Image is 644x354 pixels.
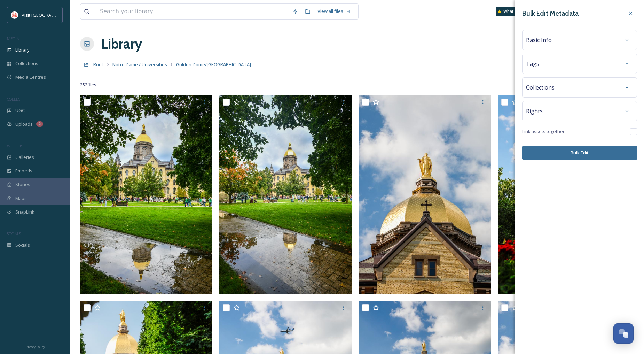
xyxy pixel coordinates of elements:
[498,95,630,294] img: 080625_Golden-Dome-4.jpg
[613,323,634,344] button: Open Chat
[176,60,251,69] a: Golden Dome/[GEOGRAPHIC_DATA]
[522,8,579,18] h3: Bulk Edit Metadata
[219,95,352,294] img: 091325_ND-Texas-A&M-12.jpg
[112,61,167,68] span: Notre Dame / Universities
[101,33,142,54] a: Library
[15,121,33,128] span: Uploads
[314,5,355,18] a: View all files
[11,11,18,18] img: vsbm-stackedMISH_CMYKlogo2017.jpg
[522,146,637,160] button: Bulk Edit
[15,60,38,67] span: Collections
[7,143,23,148] span: WIDGETS
[15,242,30,248] span: Socials
[15,168,32,174] span: Embeds
[526,83,555,92] span: Collections
[15,107,25,114] span: UGC
[176,61,251,68] span: Golden Dome/[GEOGRAPHIC_DATA]
[526,36,552,44] span: Basic Info
[25,342,45,351] a: Privacy Policy
[7,231,21,236] span: SOCIALS
[15,154,34,161] span: Galleries
[15,209,34,215] span: SnapLink
[80,95,212,294] img: 091325_ND-Texas-A&M-13.jpg
[526,107,543,115] span: Rights
[80,82,96,88] span: 252 file s
[522,128,565,135] span: Link assets together
[7,36,19,41] span: MEDIA
[15,74,46,80] span: Media Centres
[25,345,45,349] span: Privacy Policy
[526,60,539,68] span: Tags
[93,61,103,68] span: Root
[496,7,531,16] a: What's New
[359,95,491,294] img: 080625_Golden-Dome-1.jpg
[93,60,103,69] a: Root
[112,60,167,69] a: Notre Dame / Universities
[22,11,76,18] span: Visit [GEOGRAPHIC_DATA]
[96,4,289,19] input: Search your library
[15,47,29,53] span: Library
[15,195,27,202] span: Maps
[36,121,43,127] div: 2
[7,97,22,102] span: COLLECT
[15,181,30,188] span: Stories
